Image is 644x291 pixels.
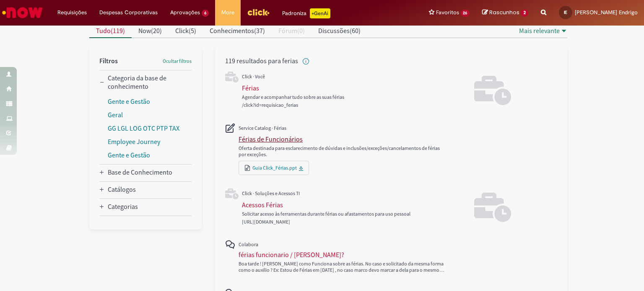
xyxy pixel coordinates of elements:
span: Aprovações [170,8,200,17]
span: 26 [461,10,470,17]
img: ServiceNow [1,4,44,21]
div: Padroniza [282,8,330,18]
span: Requisições [57,8,87,17]
span: Favoritos [436,8,459,17]
span: 6 [202,10,209,17]
p: +GenAi [310,8,330,18]
span: 2 [521,9,528,17]
img: click_logo_yellow_360x200.png [247,6,270,18]
span: IE [564,10,567,15]
span: More [221,8,234,17]
span: [PERSON_NAME] Endrigo [575,9,638,16]
span: Despesas Corporativas [99,8,158,17]
span: Rascunhos [489,8,519,16]
a: Rascunhos [482,9,528,17]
